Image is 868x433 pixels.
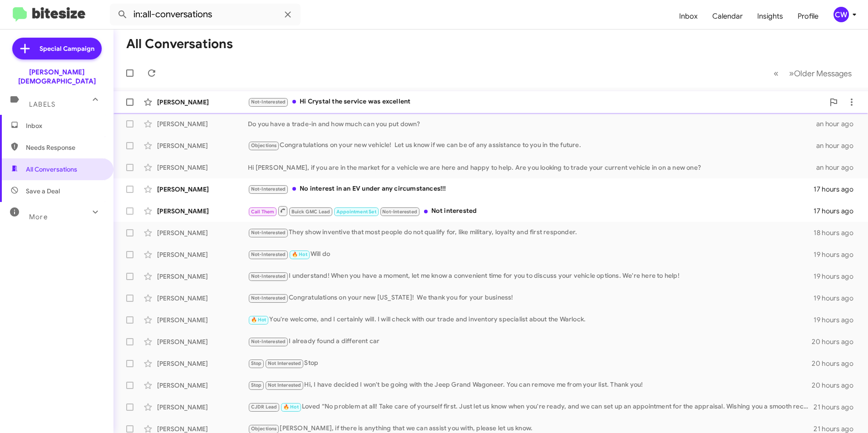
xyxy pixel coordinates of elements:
span: CJDR Lead [251,404,277,410]
span: Call Them [251,209,275,215]
div: [PERSON_NAME] [157,381,248,390]
div: [PERSON_NAME] [157,294,248,303]
span: Stop [251,382,262,388]
div: 20 hours ago [812,381,861,390]
div: Will do [248,249,814,260]
span: Not-Interested [251,99,286,105]
span: 🔥 Hot [251,317,266,323]
span: » [789,68,794,79]
span: Older Messages [794,69,852,79]
a: Profile [790,3,826,30]
div: No interest in an EV under any circumstances!!! [248,184,814,194]
div: They show inventive that most people do not qualify for, like military, loyalty and first responder. [248,227,814,238]
div: 21 hours ago [814,403,861,412]
div: Hi Crystal the service was excellent [248,97,824,107]
span: Not-Interested [251,251,286,257]
span: Save a Deal [26,187,60,196]
div: [PERSON_NAME] [157,315,248,325]
input: Search [110,4,301,25]
div: Hi [PERSON_NAME], if you are in the market for a vehicle we are here and happy to help. Are you l... [248,163,816,172]
span: « [774,68,779,79]
span: Special Campaign [39,44,94,53]
div: [PERSON_NAME] [157,163,248,172]
span: Not-Interested [382,209,417,215]
a: Calendar [705,3,750,30]
button: Next [784,64,857,83]
span: Not Interested [268,382,301,388]
span: Labels [29,100,55,108]
span: Appointment Set [336,209,376,215]
div: 17 hours ago [814,185,861,194]
span: Not Interested [268,360,301,366]
div: 17 hours ago [814,207,861,216]
span: Objections [251,143,277,148]
span: Not-Interested [251,295,286,301]
div: Hi, I have decided I won't be going with the Jeep Grand Wagoneer. You can remove me from your lis... [248,380,812,390]
span: Stop [251,360,262,366]
div: an hour ago [816,141,861,150]
button: Previous [768,64,784,83]
span: Not-Interested [251,273,286,279]
div: an hour ago [816,119,861,128]
div: an hour ago [816,163,861,172]
div: 19 hours ago [814,272,861,281]
span: Buick GMC Lead [291,209,330,215]
div: [PERSON_NAME] [157,359,248,368]
span: More [29,213,48,221]
a: Special Campaign [12,38,102,59]
span: Needs Response [26,143,103,152]
div: 19 hours ago [814,294,861,303]
span: Not-Interested [251,339,286,344]
div: Congratulations on your new [US_STATE]! We thank you for your business! [248,293,814,303]
div: I already found a different car [248,336,812,347]
div: [PERSON_NAME] [157,185,248,194]
div: Congratulations on your new vehicle! Let us know if we can be of any assistance to you in the fut... [248,140,816,151]
span: Objections [251,426,277,432]
div: [PERSON_NAME] [157,141,248,150]
span: All Conversations [26,165,77,174]
div: 19 hours ago [814,250,861,259]
div: [PERSON_NAME] [157,250,248,259]
div: 20 hours ago [812,359,861,368]
div: Loved “No problem at all! Take care of yourself first. Just let us know when you're ready, and we... [248,402,814,412]
span: 🔥 Hot [292,251,307,257]
span: 🔥 Hot [283,404,299,410]
div: [PERSON_NAME] [157,337,248,346]
span: Not-Interested [251,186,286,192]
span: Not-Interested [251,230,286,236]
div: [PERSON_NAME] [157,272,248,281]
div: I understand! When you have a moment, let me know a convenient time for you to discuss your vehic... [248,271,814,281]
a: Insights [750,3,790,30]
div: You're welcome, and I certainly will. I will check with our trade and inventory specialist about ... [248,315,814,325]
button: CW [826,7,858,22]
nav: Page navigation example [769,64,857,83]
div: [PERSON_NAME] [157,98,248,107]
span: Inbox [26,121,103,130]
div: [PERSON_NAME] [157,228,248,237]
div: [PERSON_NAME] [157,119,248,128]
div: Stop [248,358,812,369]
div: 20 hours ago [812,337,861,346]
div: Not interested [248,205,814,216]
div: 18 hours ago [814,228,861,237]
div: [PERSON_NAME] [157,403,248,412]
h1: All Conversations [126,37,233,51]
div: [PERSON_NAME] [157,207,248,216]
a: Inbox [672,3,705,30]
div: Do you have a trade-in and how much can you put down? [248,119,816,128]
div: 19 hours ago [814,315,861,325]
div: CW [833,7,849,22]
